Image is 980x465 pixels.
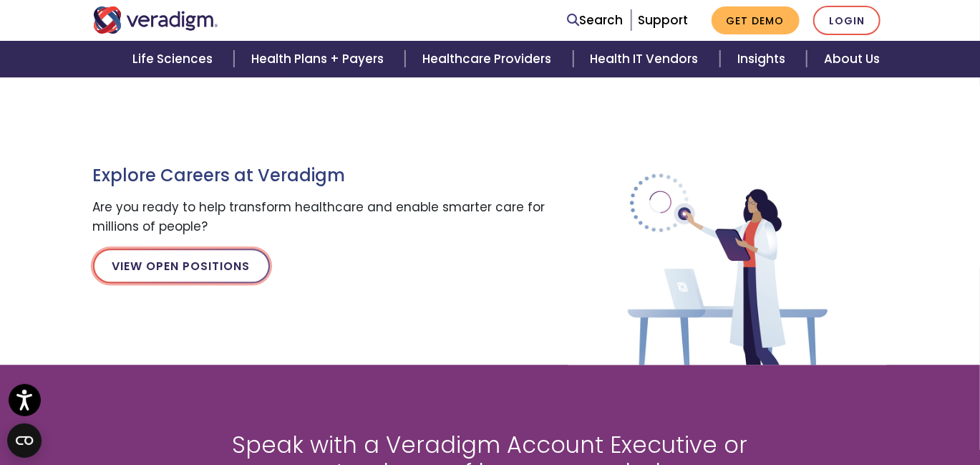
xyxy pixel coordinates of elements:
img: Veradigm logo [93,6,218,34]
a: Healthcare Providers [405,41,573,77]
a: Search [568,11,624,30]
a: Life Sciences [115,41,234,77]
p: Are you ready to help transform healthcare and enable smarter care for millions of people? [93,198,548,236]
h3: Explore Careers at Veradigm [93,166,548,186]
a: About Us [807,41,897,77]
a: View Open Positions [93,249,270,283]
button: Open CMP widget [7,423,42,458]
a: Insights [720,41,807,77]
a: Login [813,6,880,35]
a: Support [639,11,689,29]
a: Health Plans + Payers [234,41,405,77]
a: Get Demo [712,6,800,34]
a: Health IT Vendors [573,41,720,77]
